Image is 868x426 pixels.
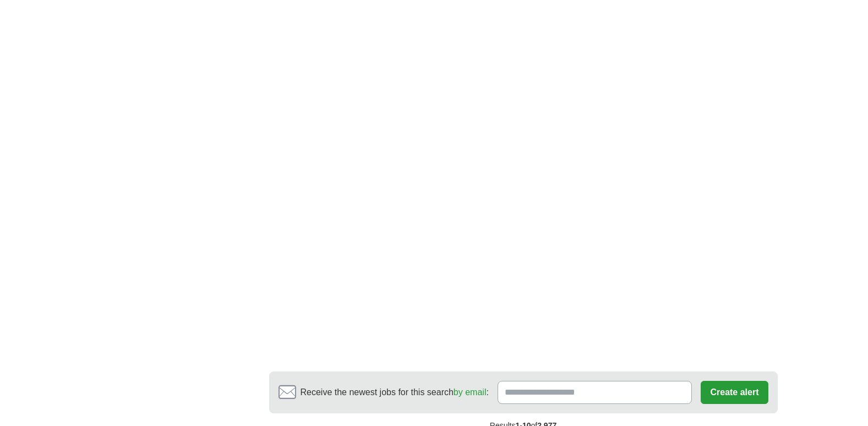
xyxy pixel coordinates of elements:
[701,381,768,404] button: Create alert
